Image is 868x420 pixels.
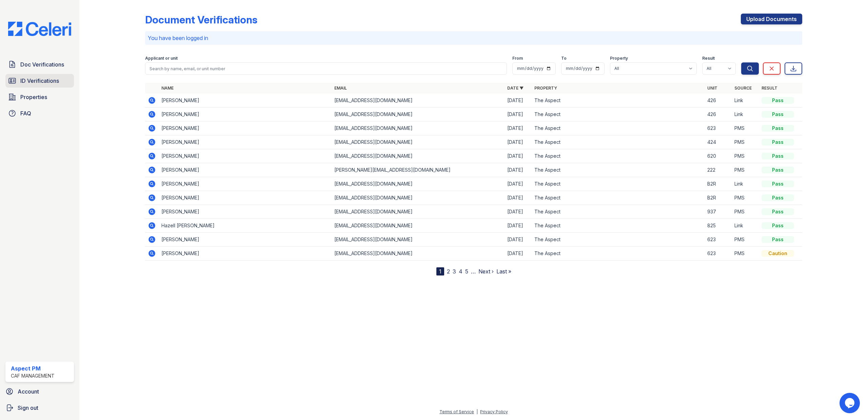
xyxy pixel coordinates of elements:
[505,177,532,191] td: [DATE]
[159,135,332,149] td: [PERSON_NAME]
[148,34,800,42] p: You have been logged in
[20,60,64,69] span: Doc Verifications
[496,268,511,275] a: Last »
[145,56,178,61] label: Applicant or unit
[161,85,174,91] a: Name
[145,14,257,26] div: Document Verifications
[332,108,505,121] td: [EMAIL_ADDRESS][DOMAIN_NAME]
[332,219,505,233] td: [EMAIL_ADDRESS][DOMAIN_NAME]
[3,401,77,415] a: Sign out
[702,56,715,61] label: Result
[705,233,732,247] td: 623
[332,135,505,149] td: [EMAIL_ADDRESS][DOMAIN_NAME]
[145,62,507,75] input: Search by name, email, or unit number
[707,85,717,91] a: Unit
[532,205,705,219] td: The Aspect
[505,135,532,149] td: [DATE]
[705,135,732,149] td: 424
[453,268,456,275] a: 3
[159,233,332,247] td: [PERSON_NAME]
[334,85,347,91] a: Email
[159,94,332,108] td: [PERSON_NAME]
[505,121,532,135] td: [DATE]
[532,191,705,205] td: The Aspect
[734,85,752,91] a: Source
[705,149,732,163] td: 620
[532,94,705,108] td: The Aspect
[705,205,732,219] td: 937
[505,247,532,261] td: [DATE]
[332,94,505,108] td: [EMAIL_ADDRESS][DOMAIN_NAME]
[480,409,508,414] a: Privacy Policy
[705,94,732,108] td: 426
[11,373,55,379] div: CAF Management
[332,121,505,135] td: [EMAIL_ADDRESS][DOMAIN_NAME]
[478,268,494,275] a: Next ›
[332,177,505,191] td: [EMAIL_ADDRESS][DOMAIN_NAME]
[159,108,332,121] td: [PERSON_NAME]
[732,177,759,191] td: Link
[332,247,505,261] td: [EMAIL_ADDRESS][DOMAIN_NAME]
[705,121,732,135] td: 623
[505,108,532,121] td: [DATE]
[512,56,523,61] label: From
[505,94,532,108] td: [DATE]
[476,409,478,414] div: |
[532,247,705,261] td: The Aspect
[20,77,59,85] span: ID Verifications
[505,233,532,247] td: [DATE]
[332,163,505,177] td: [PERSON_NAME][EMAIL_ADDRESS][DOMAIN_NAME]
[762,167,794,173] div: Pass
[332,205,505,219] td: [EMAIL_ADDRESS][DOMAIN_NAME]
[159,219,332,233] td: Hazell [PERSON_NAME]
[762,97,794,104] div: Pass
[732,121,759,135] td: PMS
[732,191,759,205] td: PMS
[505,205,532,219] td: [DATE]
[732,135,759,149] td: PMS
[505,163,532,177] td: [DATE]
[762,153,794,159] div: Pass
[762,236,794,243] div: Pass
[732,163,759,177] td: PMS
[762,125,794,132] div: Pass
[610,56,628,61] label: Property
[11,364,55,373] div: Aspect PM
[3,22,77,36] img: CE_Logo_Blue-a8612792a0a2168367f1c8372b55b34899dd931a85d93a1a3d3e32e68fde9ad4.png
[159,205,332,219] td: [PERSON_NAME]
[3,385,77,398] a: Account
[705,177,732,191] td: B2R
[436,267,444,275] div: 1
[762,111,794,118] div: Pass
[532,135,705,149] td: The Aspect
[561,56,567,61] label: To
[732,247,759,261] td: PMS
[762,85,777,91] a: Result
[532,149,705,163] td: The Aspect
[741,14,802,24] a: Upload Documents
[159,121,332,135] td: [PERSON_NAME]
[732,108,759,121] td: Link
[732,149,759,163] td: PMS
[459,268,462,275] a: 4
[732,94,759,108] td: Link
[732,219,759,233] td: Link
[447,268,450,275] a: 2
[505,219,532,233] td: [DATE]
[705,163,732,177] td: 222
[762,139,794,146] div: Pass
[532,108,705,121] td: The Aspect
[505,149,532,163] td: [DATE]
[505,191,532,205] td: [DATE]
[762,208,794,215] div: Pass
[5,58,74,71] a: Doc Verifications
[332,149,505,163] td: [EMAIL_ADDRESS][DOMAIN_NAME]
[332,191,505,205] td: [EMAIL_ADDRESS][DOMAIN_NAME]
[471,267,476,275] span: …
[532,121,705,135] td: The Aspect
[532,219,705,233] td: The Aspect
[705,191,732,205] td: B2R
[532,163,705,177] td: The Aspect
[705,219,732,233] td: 825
